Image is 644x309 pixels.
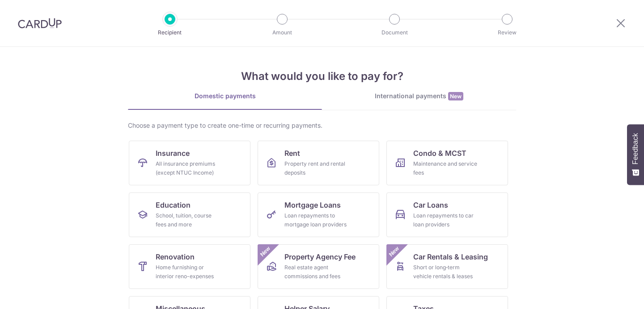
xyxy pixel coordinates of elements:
[386,141,508,185] a: Condo & MCSTMaintenance and service fees
[129,244,250,289] a: RenovationHome furnishing or interior reno-expenses
[322,92,516,101] div: International payments
[128,92,322,100] div: Domestic payments
[258,244,379,289] a: Property Agency FeeReal estate agent commissions and feesNew
[361,28,428,37] p: Document
[284,211,349,229] div: Loan repayments to mortgage loan providers
[156,159,220,177] div: All insurance premiums (except NTUC Income)
[387,244,402,259] span: New
[258,244,273,259] span: New
[129,141,250,185] a: InsuranceAll insurance premiums (except NTUC Income)
[631,133,640,164] span: Feedback
[284,159,349,177] div: Property rent and rental deposits
[258,192,379,237] a: Mortgage LoansLoan repayments to mortgage loan providers
[627,124,644,185] button: Feedback - Show survey
[474,28,540,37] p: Review
[413,200,448,210] span: Car Loans
[586,282,635,305] iframe: Opens a widget where you can find more information
[249,28,315,37] p: Amount
[284,200,341,210] span: Mortgage Loans
[413,148,466,159] span: Condo & MCST
[129,192,250,237] a: EducationSchool, tuition, course fees and more
[386,244,508,289] a: Car Rentals & LeasingShort or long‑term vehicle rentals & leasesNew
[284,263,349,281] div: Real estate agent commissions and fees
[448,92,463,100] span: New
[284,148,300,159] span: Rent
[156,200,191,210] span: Education
[413,211,478,229] div: Loan repayments to car loan providers
[137,28,203,37] p: Recipient
[258,141,379,185] a: RentProperty rent and rental deposits
[413,159,478,177] div: Maintenance and service fees
[156,251,195,262] span: Renovation
[128,121,516,130] div: Choose a payment type to create one-time or recurring payments.
[284,251,356,262] span: Property Agency Fee
[156,148,190,159] span: Insurance
[156,211,220,229] div: School, tuition, course fees and more
[413,251,488,262] span: Car Rentals & Leasing
[18,18,62,29] img: CardUp
[128,68,516,84] h4: What would you like to pay for?
[413,263,478,281] div: Short or long‑term vehicle rentals & leases
[386,192,508,237] a: Car LoansLoan repayments to car loan providers
[156,263,220,281] div: Home furnishing or interior reno-expenses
